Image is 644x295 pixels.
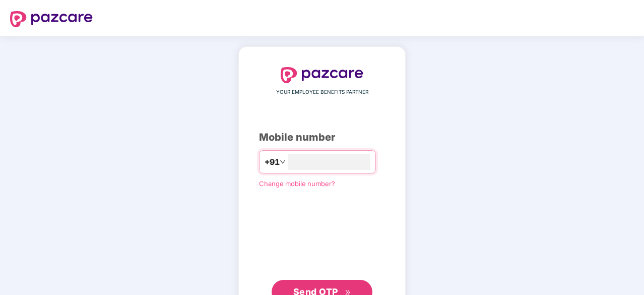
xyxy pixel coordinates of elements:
span: YOUR EMPLOYEE BENEFITS PARTNER [276,88,368,96]
div: Mobile number [259,130,385,145]
img: logo [281,67,363,83]
span: +91 [265,156,280,168]
span: down [280,159,286,165]
a: Change mobile number? [259,180,335,188]
img: logo [10,11,93,27]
